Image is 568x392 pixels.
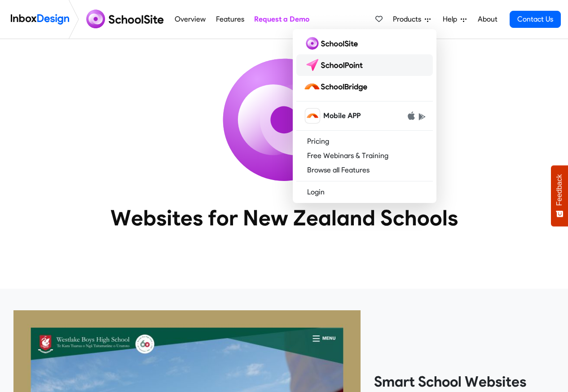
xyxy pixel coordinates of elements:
[439,10,470,28] a: Help
[251,10,312,28] a: Request a Demo
[296,163,433,177] a: Browse all Features
[475,10,500,28] a: About
[296,134,433,149] a: Pricing
[71,204,498,231] heading: Websites for New Zealand Schools
[304,58,367,72] img: schoolpoint logo
[172,10,208,28] a: Overview
[510,11,561,28] a: Contact Us
[213,10,247,28] a: Features
[203,39,365,201] img: icon_schoolsite.svg
[296,149,433,163] a: Free Webinars & Training
[393,14,425,25] span: Products
[296,105,433,127] a: schoolbridge icon Mobile APP
[443,14,461,25] span: Help
[83,9,170,30] img: schoolsite logo
[374,373,555,391] heading: Smart School Websites
[389,10,434,28] a: Products
[323,110,361,121] span: Mobile APP
[555,174,564,206] span: Feedback
[305,109,320,123] img: schoolbridge icon
[551,165,568,226] button: Feedback - Show survey
[304,79,371,94] img: schoolbridge logo
[296,185,433,199] a: Login
[304,36,361,51] img: schoolsite logo
[293,29,436,203] div: Products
